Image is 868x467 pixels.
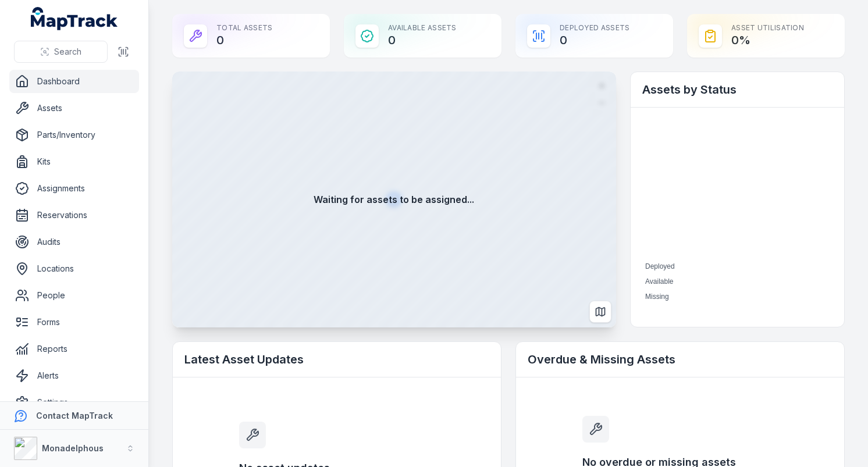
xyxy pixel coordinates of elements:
[589,301,611,323] button: Switch to Map View
[54,46,81,58] span: Search
[9,230,139,254] a: Audits
[645,277,673,286] span: Available
[184,351,489,368] h2: Latest Asset Updates
[9,257,139,280] a: Locations
[9,391,139,414] a: Settings
[9,70,139,93] a: Dashboard
[31,7,118,30] a: MapTrack
[642,81,833,98] h2: Assets by Status
[9,177,139,200] a: Assignments
[645,262,675,270] span: Deployed
[9,123,139,147] a: Parts/Inventory
[9,364,139,387] a: Alerts
[528,351,833,368] h2: Overdue & Missing Assets
[9,311,139,334] a: Forms
[36,411,113,420] strong: Contact MapTrack
[42,443,104,453] strong: Monadelphous
[9,150,139,173] a: Kits
[9,204,139,227] a: Reservations
[9,97,139,120] a: Assets
[314,192,474,206] strong: Waiting for assets to be assigned...
[9,337,139,361] a: Reports
[9,284,139,307] a: People
[645,293,669,301] span: Missing
[14,41,108,63] button: Search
